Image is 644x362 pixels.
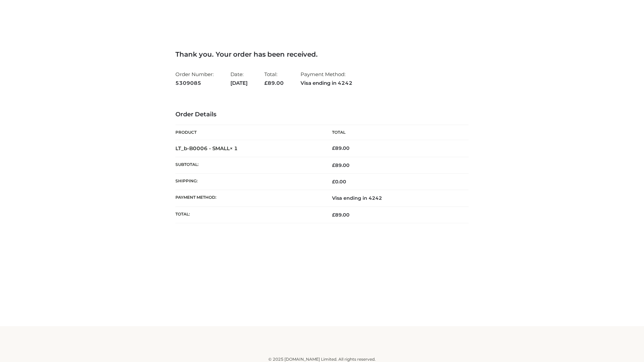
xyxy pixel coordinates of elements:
strong: [DATE] [230,79,248,87]
li: Payment Method: [301,68,353,89]
strong: LT_b-B0006 - SMALL [175,145,238,152]
h3: Thank you. Your order has been received. [175,50,469,58]
th: Product [175,125,322,140]
li: Date: [230,68,248,89]
bdi: 89.00 [332,145,350,151]
span: £ [332,179,335,185]
strong: × 1 [230,145,238,152]
span: 89.00 [332,212,350,218]
th: Payment method: [175,190,322,206]
span: £ [264,80,268,86]
strong: 5309085 [175,79,214,87]
span: £ [332,212,335,218]
th: Shipping: [175,174,322,190]
span: 89.00 [264,80,284,86]
td: Visa ending in 4242 [322,190,469,206]
bdi: 0.00 [332,179,346,185]
th: Total: [175,206,322,223]
li: Total: [264,68,284,89]
th: Total [322,125,469,140]
span: 89.00 [332,162,350,168]
h3: Order Details [175,111,469,118]
th: Subtotal: [175,157,322,173]
span: £ [332,162,335,168]
span: £ [332,145,335,151]
li: Order Number: [175,68,214,89]
strong: Visa ending in 4242 [301,79,353,87]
